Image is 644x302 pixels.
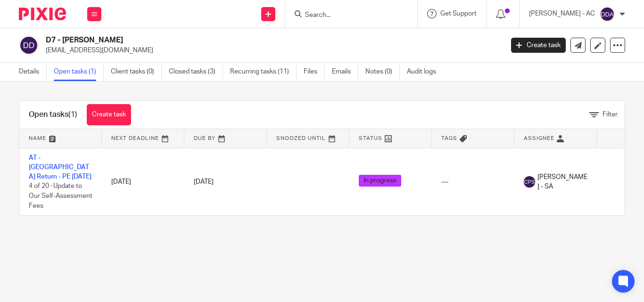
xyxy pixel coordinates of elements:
[537,172,587,192] span: [PERSON_NAME] - SA
[359,175,401,187] span: In progress
[29,183,92,209] span: 4 of 20 · Update to Our Self-Assessment Fees
[68,111,77,118] span: (1)
[102,148,184,215] td: [DATE]
[194,179,214,185] span: [DATE]
[230,63,297,81] a: Recurring tasks (11)
[441,136,457,141] span: Tags
[19,35,39,55] img: svg%3E
[46,46,497,55] p: [EMAIL_ADDRESS][DOMAIN_NAME]
[441,177,505,187] div: ---
[304,63,325,81] a: Files
[46,35,407,45] h2: D7 - [PERSON_NAME]
[87,104,131,125] a: Create task
[111,63,162,81] a: Client tasks (0)
[19,8,66,20] img: Pixie
[407,63,443,81] a: Audit logs
[29,110,77,120] h1: Open tasks
[511,38,566,53] a: Create task
[276,136,326,141] span: Snoozed Until
[603,111,618,118] span: Filter
[359,136,382,141] span: Status
[529,9,595,18] p: [PERSON_NAME] - AC
[332,63,358,81] a: Emails
[600,7,615,22] img: svg%3E
[54,63,104,81] a: Open tasks (1)
[365,63,400,81] a: Notes (0)
[169,63,223,81] a: Closed tasks (3)
[524,176,535,188] img: svg%3E
[304,11,389,20] input: Search
[440,10,477,17] span: Get Support
[19,63,47,81] a: Details
[29,155,91,180] a: AT - [GEOGRAPHIC_DATA] Return - PE [DATE]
